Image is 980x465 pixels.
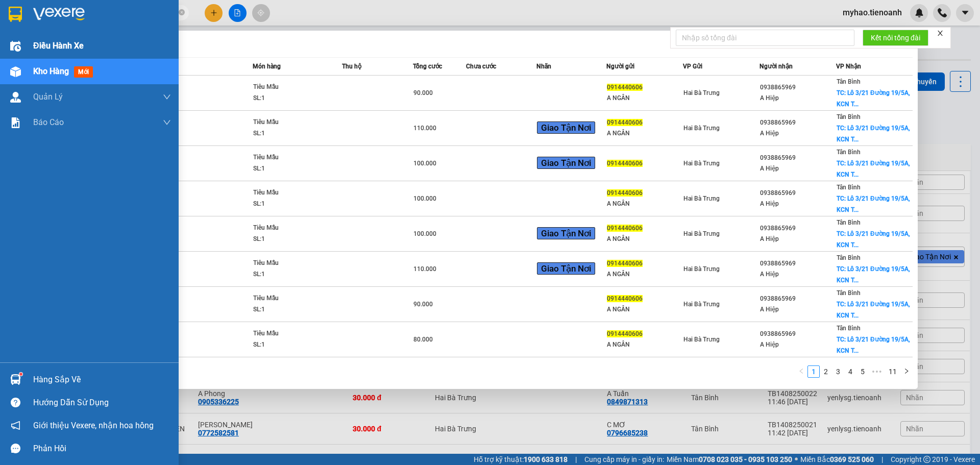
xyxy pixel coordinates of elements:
[885,365,900,378] li: 11
[683,89,720,96] span: Hai Bà Trưng
[413,336,433,343] span: 80.000
[900,365,913,378] button: right
[253,339,330,351] div: SL: 1
[837,336,910,354] span: TC: Lô 3/21 Đường 19/5A, KCN T...
[820,366,831,377] a: 2
[869,365,885,378] li: Next 5 Pages
[537,121,595,134] span: Giao Tận Nơi
[837,265,910,284] span: TC: Lô 3/21 Đường 19/5A, KCN T...
[886,366,900,377] a: 11
[760,188,836,199] div: 0938865969
[869,365,885,378] span: •••
[253,152,330,163] div: Tiêu Mẫu
[253,63,281,70] span: Món hàng
[820,365,832,378] li: 2
[760,163,836,174] div: A Hiệp
[253,93,330,104] div: SL: 1
[607,339,682,350] div: A NGÂN
[856,365,869,378] li: 5
[900,365,913,378] li: Next Page
[537,157,595,169] span: Giao Tận Nơi
[253,223,330,234] div: Tiêu Mẫu
[607,304,682,315] div: A NGÂN
[9,7,22,22] img: logo-vxr
[683,125,720,132] span: Hai Bà Trưng
[837,160,910,178] span: TC: Lô 3/21 Đường 19/5A, KCN T...
[683,230,720,237] span: Hai Bà Trưng
[832,366,844,377] a: 3
[179,9,185,15] span: close-circle
[760,234,836,244] div: A Hiệp
[606,63,634,70] span: Người gửi
[33,441,171,456] div: Phản hồi
[19,373,22,376] sup: 1
[837,113,861,120] span: Tân Bình
[179,8,185,18] span: close-circle
[33,90,63,103] span: Quản Lý
[607,128,682,139] div: A NGÂN
[253,187,330,199] div: Tiêu Mẫu
[607,189,643,197] span: 0914440606
[760,82,836,93] div: 0938865969
[607,225,643,232] span: 0914440606
[607,199,682,209] div: A NGÂN
[253,234,330,245] div: SL: 1
[683,336,720,343] span: Hai Bà Trưng
[760,339,836,350] div: A Hiệp
[74,66,93,78] span: mới
[413,301,433,308] span: 90.000
[253,117,330,128] div: Tiêu Mẫu
[760,153,836,163] div: 0938865969
[683,265,720,273] span: Hai Bà Trưng
[163,118,171,127] span: down
[837,230,910,249] span: TC: Lô 3/21 Đường 19/5A, KCN T...
[253,199,330,210] div: SL: 1
[11,421,20,430] span: notification
[607,160,643,167] span: 0914440606
[253,304,330,315] div: SL: 1
[10,41,21,52] img: warehouse-icon
[683,160,720,167] span: Hai Bà Trưng
[10,117,21,128] img: solution-icon
[413,160,436,167] span: 100.000
[837,325,861,332] span: Tân Bình
[33,116,64,129] span: Báo cáo
[413,63,442,70] span: Tổng cước
[837,89,910,108] span: TC: Lô 3/21 Đường 19/5A, KCN T...
[33,66,69,76] span: Kho hàng
[760,117,836,128] div: 0938865969
[937,30,944,37] span: close
[676,30,854,46] input: Nhập số tổng đài
[837,149,861,156] span: Tân Bình
[760,329,836,339] div: 0938865969
[760,304,836,315] div: A Hiệp
[844,365,856,378] li: 4
[760,93,836,104] div: A Hiệp
[413,230,436,237] span: 100.000
[760,258,836,269] div: 0938865969
[683,195,720,202] span: Hai Bà Trưng
[837,301,910,319] span: TC: Lô 3/21 Đường 19/5A, KCN T...
[607,84,643,91] span: 0914440606
[33,372,171,387] div: Hàng sắp về
[759,63,793,70] span: Người nhận
[466,63,496,70] span: Chưa cước
[798,368,804,374] span: left
[607,93,682,104] div: A NGÂN
[760,223,836,234] div: 0938865969
[413,89,433,96] span: 90.000
[253,328,330,339] div: Tiêu Mẫu
[760,293,836,304] div: 0938865969
[857,366,868,377] a: 5
[903,368,910,374] span: right
[537,227,595,239] span: Giao Tận Nơi
[536,63,551,70] span: Nhãn
[837,254,861,261] span: Tân Bình
[33,419,154,432] span: Giới thiệu Vexere, nhận hoa hồng
[537,262,595,275] span: Giao Tận Nơi
[836,63,861,70] span: VP Nhận
[845,366,856,377] a: 4
[163,93,171,101] span: down
[837,289,861,297] span: Tân Bình
[10,374,21,385] img: warehouse-icon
